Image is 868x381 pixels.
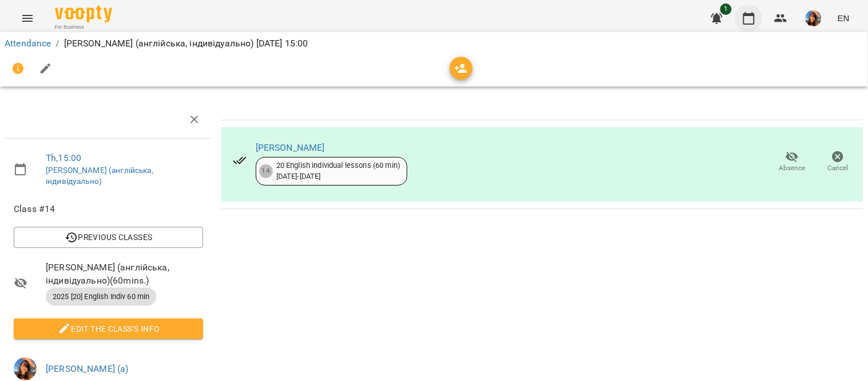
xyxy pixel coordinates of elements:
[46,363,129,374] a: [PERSON_NAME] (а)
[23,322,194,336] span: Edit the class's Info
[46,261,203,288] span: [PERSON_NAME] (англійська, індивідуально) ( 60 mins. )
[56,37,59,50] li: /
[828,163,849,173] span: Cancel
[259,164,273,178] div: 14
[14,202,203,216] span: Class #14
[23,230,194,244] span: Previous Classes
[14,5,41,32] button: Menu
[720,3,732,15] span: 1
[55,6,112,22] img: Voopty Logo
[46,292,156,302] span: 2025 [20] English Indiv 60 min
[14,358,37,380] img: a3cfe7ef423bcf5e9dc77126c78d7dbf.jpg
[14,227,203,248] button: Previous Classes
[815,146,861,178] button: Cancel
[833,7,854,29] button: EN
[5,38,51,49] a: Attendance
[14,319,203,339] button: Edit the class's Info
[838,12,850,24] span: EN
[806,10,822,26] img: a3cfe7ef423bcf5e9dc77126c78d7dbf.jpg
[46,152,81,163] a: Th , 15:00
[770,146,815,178] button: Absence
[5,37,863,50] nav: breadcrumb
[64,37,308,50] p: [PERSON_NAME] (англійська, індивідуально) [DATE] 15:00
[55,23,112,31] span: For Business
[276,160,401,182] div: 20 English individual lessons (60 min) [DATE] - [DATE]
[256,142,325,153] a: [PERSON_NAME]
[779,163,806,173] span: Absence
[46,166,153,186] a: [PERSON_NAME] (англійська, індивідуально)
